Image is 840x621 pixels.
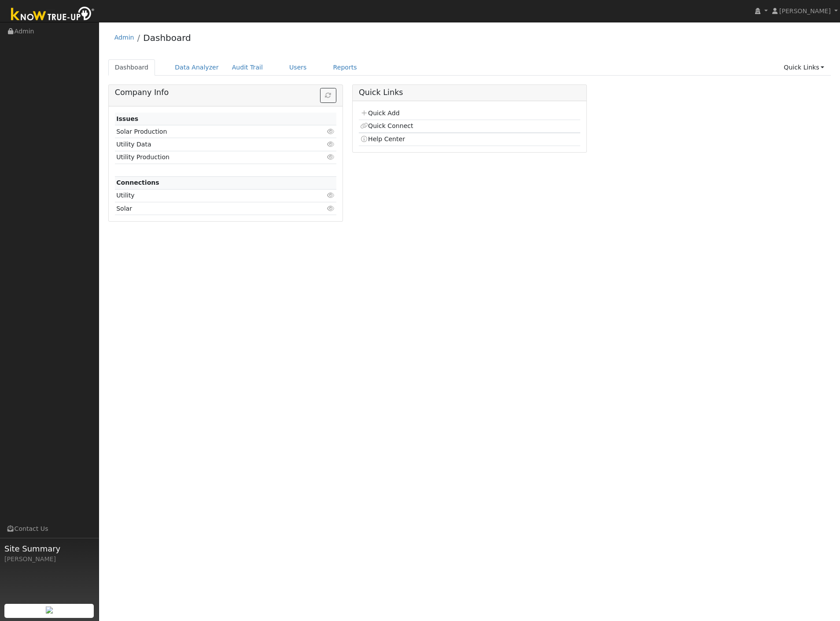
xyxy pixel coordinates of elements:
[115,202,301,215] td: Solar
[7,5,99,25] img: Know True-Up
[327,141,335,147] i: Click to view
[327,154,335,160] i: Click to view
[359,88,580,97] h5: Quick Links
[114,34,134,41] a: Admin
[360,122,413,129] a: Quick Connect
[360,110,399,117] a: Quick Add
[283,59,313,76] a: Users
[777,59,831,76] a: Quick Links
[116,115,138,122] strong: Issues
[327,192,335,198] i: Click to view
[779,7,831,15] span: [PERSON_NAME]
[115,88,336,97] h5: Company Info
[108,59,155,76] a: Dashboard
[327,128,335,135] i: Click to view
[116,179,159,186] strong: Connections
[225,59,269,76] a: Audit Trail
[46,606,53,614] img: retrieve
[327,205,335,212] i: Click to view
[327,59,364,76] a: Reports
[115,189,301,202] td: Utility
[115,151,301,164] td: Utility Production
[4,543,94,555] span: Site Summary
[4,555,94,564] div: [PERSON_NAME]
[115,138,301,151] td: Utility Data
[115,125,301,138] td: Solar Production
[168,59,225,76] a: Data Analyzer
[143,33,191,43] a: Dashboard
[360,135,405,142] a: Help Center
